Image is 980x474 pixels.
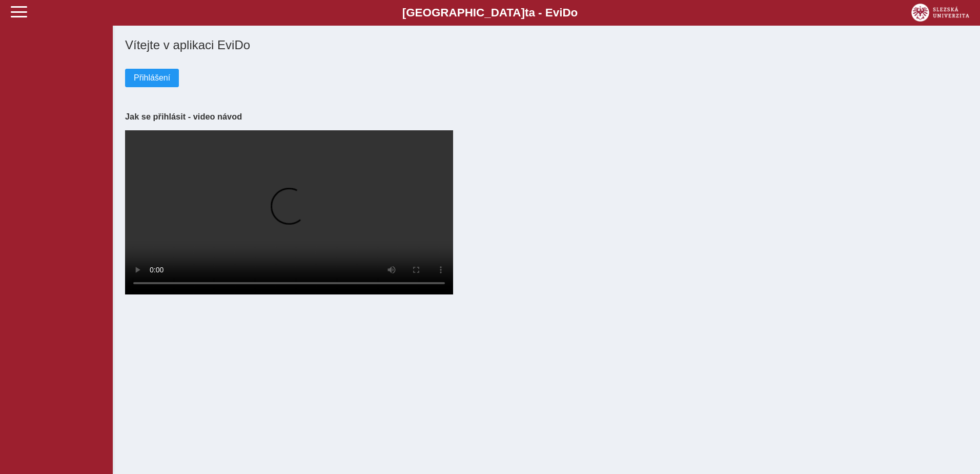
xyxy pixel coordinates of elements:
span: Přihlášení [134,73,170,83]
b: [GEOGRAPHIC_DATA] a - Evi [31,6,949,19]
h3: Jak se přihlásit - video návod [125,112,968,122]
button: Přihlášení [125,69,179,87]
h1: Vítejte v aplikaci EviDo [125,38,968,52]
img: logo_web_su.png [911,4,969,22]
span: D [562,6,570,19]
video: Your browser does not support the video tag. [125,130,453,294]
span: t [525,6,528,19]
span: o [571,6,578,19]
